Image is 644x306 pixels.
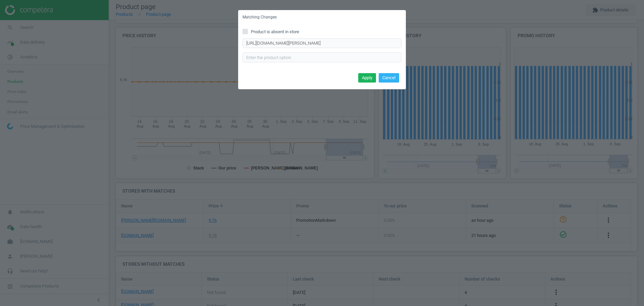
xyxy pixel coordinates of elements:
input: Enter the product option [243,52,401,62]
button: Cancel [379,73,399,83]
button: Apply [358,73,376,83]
input: Enter correct product URL [243,38,401,48]
span: Product is absent in store [250,29,301,35]
h5: Matching Changes [243,14,277,20]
